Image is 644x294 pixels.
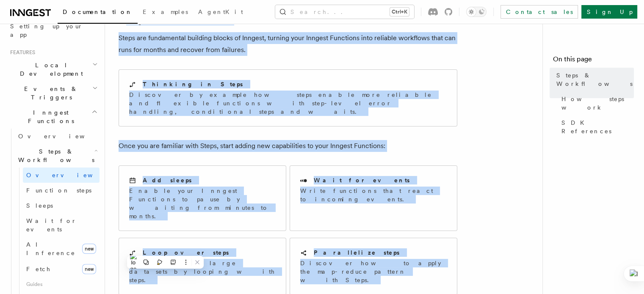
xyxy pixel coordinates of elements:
kbd: Ctrl+K [390,8,409,16]
span: Fetch [26,266,51,272]
button: Events & Triggers [7,81,100,105]
a: Fetchnew [23,261,100,278]
a: Steps & Workflows [553,68,634,91]
button: Search...Ctrl+K [275,5,414,19]
p: Enable your Inngest Functions to pause by waiting from minutes to months. [129,187,276,220]
p: Discover how to apply the map-reduce pattern with Steps. [300,259,447,284]
p: Steps are fundamental building blocks of Inngest, turning your Inngest Functions into reliable wo... [119,32,457,56]
span: Overview [26,172,113,179]
p: Write functions that react to incoming events. [300,187,447,203]
span: Sleeps [26,202,53,209]
a: How steps work [558,91,634,115]
span: Overview [18,133,105,140]
span: Wait for events [26,217,77,233]
span: new [82,244,96,254]
h4: On this page [553,54,634,68]
h2: Add sleeps [143,176,192,184]
h2: Loop over steps [143,248,229,257]
button: Toggle dark mode [466,7,486,17]
span: AgentKit [198,8,243,15]
span: Inngest Functions [7,108,91,125]
span: Documentation [63,8,133,15]
a: AgentKit [193,3,248,23]
a: Documentation [58,3,138,24]
h2: Parallelize steps [314,248,400,257]
span: Steps & Workflows [15,147,94,164]
span: Steps & Workflows [556,71,634,88]
a: Sign Up [581,5,637,19]
a: Wait for events [23,213,100,237]
h2: Thinking in Steps [143,80,243,88]
span: Guides [23,278,100,291]
a: Sleeps [23,198,100,213]
p: Iterate over large datasets by looping with steps. [129,259,276,284]
a: Add sleepsEnable your Inngest Functions to pause by waiting from minutes to months. [119,165,286,231]
span: AI Inference [26,241,75,256]
span: Function steps [26,187,91,194]
a: Thinking in StepsDiscover by example how steps enable more reliable and flexible functions with s... [119,69,457,126]
p: Discover by example how steps enable more reliable and flexible functions with step-level error h... [129,91,447,116]
a: Contact sales [500,5,578,19]
a: Overview [15,129,100,144]
a: Function steps [23,183,100,198]
a: Wait for eventsWrite functions that react to incoming events. [290,165,457,231]
a: AI Inferencenew [23,237,100,261]
span: Features [7,49,35,56]
span: Examples [143,8,188,15]
span: SDK References [561,118,634,135]
button: Steps & Workflows [15,144,100,168]
a: Overview [23,168,100,183]
h2: Wait for events [314,176,410,184]
a: Examples [138,3,193,23]
p: Once you are familiar with Steps, start adding new capabilities to your Inngest Functions: [119,140,457,152]
button: Local Development [7,58,100,81]
button: Inngest Functions [7,105,100,129]
a: SDK References [558,115,634,139]
span: How steps work [561,95,634,112]
span: new [82,264,96,274]
span: Events & Triggers [7,85,92,102]
a: Setting up your app [7,19,100,42]
span: Local Development [7,61,92,78]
